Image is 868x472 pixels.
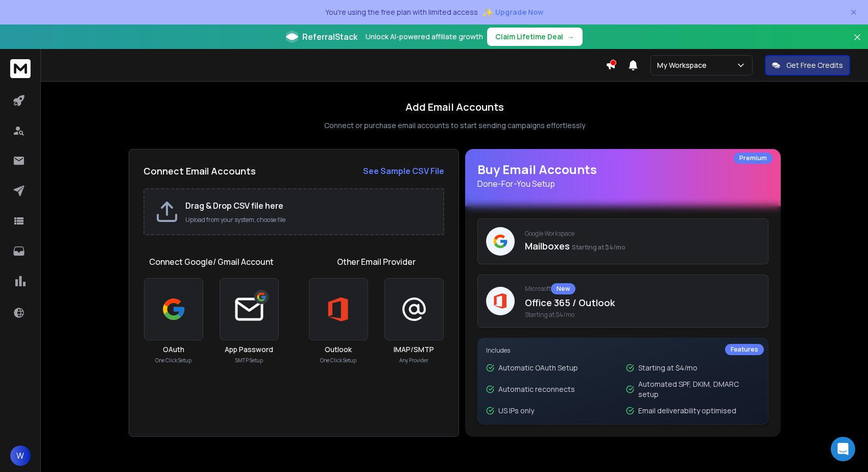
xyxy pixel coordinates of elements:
p: Upload from your system, choose file [185,216,433,224]
span: Starting at $4/mo [572,243,625,252]
div: Open Intercom Messenger [831,437,855,461]
span: ReferralStack [302,31,357,43]
p: Office 365 / Outlook [525,295,760,310]
button: Claim Lifetime Deal→ [487,28,583,46]
h3: IMAP/SMTP [394,344,434,355]
h1: Connect Google/ Gmail Account [149,256,274,268]
div: Premium [734,153,773,164]
h3: Outlook [325,344,352,355]
p: Google Workspace [525,230,760,238]
button: ✨Upgrade Now [482,2,543,22]
p: SMTP Setup [235,357,263,364]
h2: Connect Email Accounts [143,164,256,178]
button: W [10,445,31,466]
p: Microsoft [525,283,760,294]
button: Get Free Credits [765,55,850,76]
span: Starting at $4/mo [525,311,760,319]
p: Automatic OAuth Setup [498,363,578,373]
p: Get Free Credits [786,60,843,70]
div: New [551,283,575,294]
h1: Buy Email Accounts [477,161,768,190]
h2: Drag & Drop CSV file here [185,200,433,212]
p: My Workspace [657,60,711,70]
h3: OAuth [163,344,184,355]
p: Includes [486,346,760,355]
span: Upgrade Now [495,7,543,17]
strong: See Sample CSV File [363,165,444,177]
p: Mailboxes [525,239,760,253]
p: Automated SPF, DKIM, DMARC setup [638,379,760,400]
p: Email deliverability optimised [638,406,736,416]
p: Automatic reconnects [498,384,575,394]
p: Unlock AI-powered affiliate growth [366,32,483,42]
h1: Other Email Provider [337,256,416,268]
p: One Click Setup [155,357,191,364]
p: Starting at $4/mo [638,363,697,373]
p: One Click Setup [320,357,356,364]
p: US IPs only [498,406,534,416]
p: You're using the free plan with limited access [325,7,478,17]
div: Features [725,344,764,355]
span: ✨ [482,5,493,19]
h1: Add Email Accounts [405,100,504,114]
span: → [567,32,574,42]
button: Close banner [851,31,864,55]
h3: App Password [225,344,273,355]
a: See Sample CSV File [363,165,444,177]
p: Any Provider [399,357,428,364]
p: Done-For-You Setup [477,178,768,190]
p: Connect or purchase email accounts to start sending campaigns effortlessly [324,120,585,131]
